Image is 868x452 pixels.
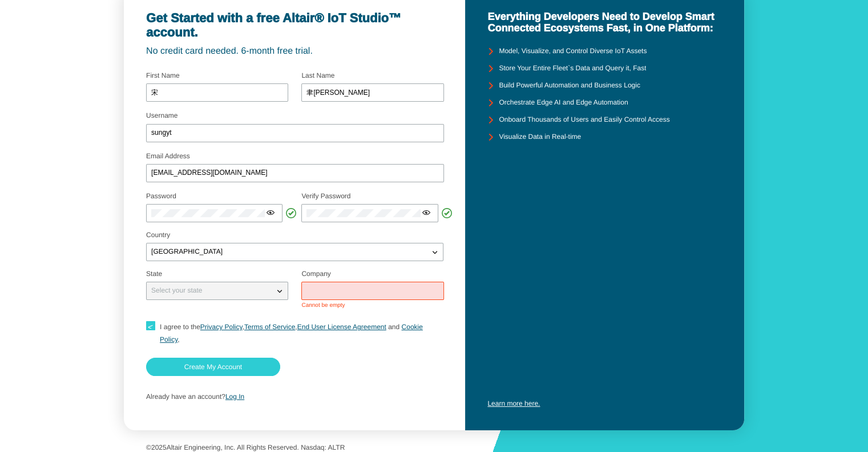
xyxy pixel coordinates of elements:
unity-typography: Model, Visualize, and Control Diverse IoT Assets [499,47,647,55]
label: Verify Password [301,192,350,200]
unity-typography: Onboard Thousands of Users and Easily Control Access [499,116,669,124]
unity-typography: Store Your Entire Fleet`s Data and Query it, Fast [499,65,646,73]
label: Email Address [146,152,190,160]
a: Cookie Policy [160,323,423,343]
unity-typography: Get Started with a free Altair® IoT Studio™ account. [146,11,443,40]
p: © Altair Engineering, Inc. All Rights Reserved. Nasdaq: ALTR [146,444,722,452]
p: Already have an account? [146,393,443,401]
unity-typography: No credit card needed. 6-month free trial. [146,46,443,57]
a: Privacy Policy [200,323,243,331]
unity-typography: Build Powerful Automation and Business Logic [499,82,640,90]
span: I agree to the , , , [160,323,423,343]
a: End User License Agreement [297,323,386,331]
unity-typography: Orchestrate Edge AI and Edge Automation [499,99,628,107]
span: 2025 [151,443,167,451]
unity-typography: Everything Developers Need to Develop Smart Connected Ecosystems Fast, in One Platform: [487,11,722,34]
label: Password [146,192,176,200]
label: Username [146,111,177,119]
iframe: YouTube video player [487,263,722,395]
unity-typography: Visualize Data in Real-time [499,133,581,141]
a: Terms of Service [244,323,295,331]
a: Learn more here. [487,399,540,407]
span: and [388,323,399,331]
a: Log In [225,393,244,401]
